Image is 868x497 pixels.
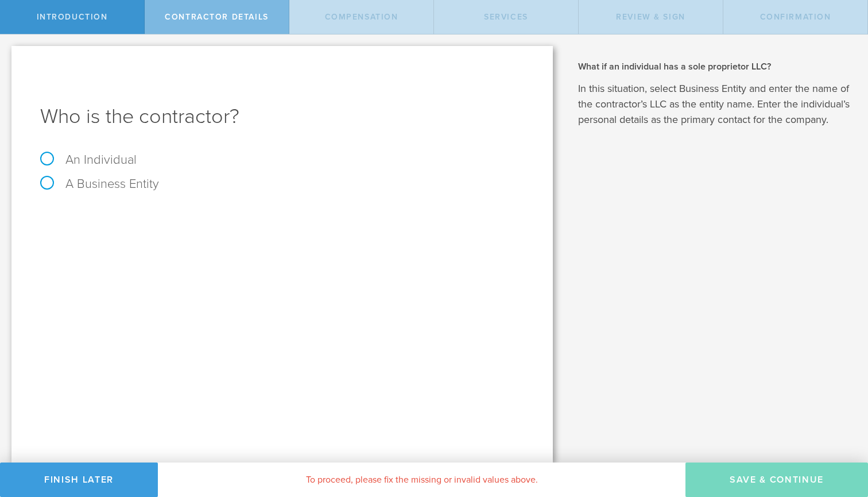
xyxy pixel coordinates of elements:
span: Compensation [325,12,398,22]
span: Services [484,12,528,22]
span: Review & sign [616,12,685,22]
span: Introduction [37,12,108,22]
label: An Individual [40,152,137,167]
span: Contractor details [165,12,269,22]
h1: Who is the contractor? [40,103,524,130]
label: A Business Entity [40,176,159,191]
p: In this situation, select Business Entity and enter the name of the contractor’s LLC as the entit... [578,81,851,128]
h2: What if an individual has a sole proprietor LLC? [578,60,851,73]
div: To proceed, please fix the missing or invalid values above. [158,463,685,497]
span: Confirmation [760,12,831,22]
button: Save & Continue [685,463,868,497]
